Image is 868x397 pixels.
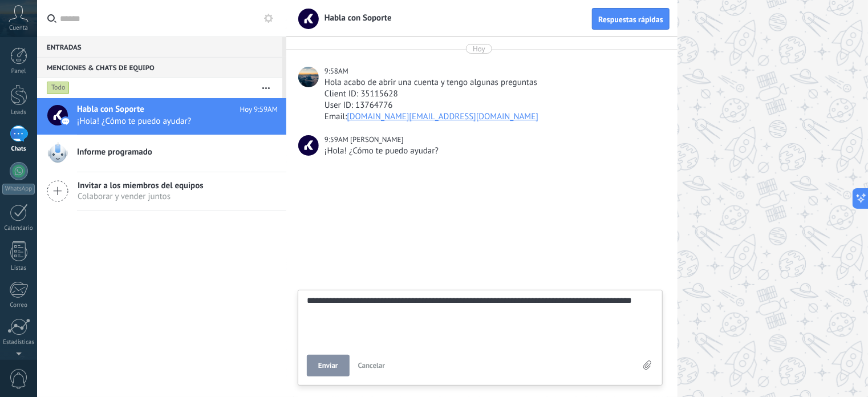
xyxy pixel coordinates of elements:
[298,135,319,156] span: Aldana D.
[78,191,204,202] span: Colaborar y vender juntos
[2,225,35,232] div: Calendario
[2,184,35,195] div: WhatsApp
[9,25,28,32] span: Cuenta
[2,68,35,75] div: Panel
[598,15,663,23] span: Respuestas rápidas
[354,355,390,376] button: Cancelar
[240,104,278,115] span: Hoy 9:59AM
[358,360,386,370] span: Cancelar
[592,8,670,30] button: Respuestas rápidas
[37,57,282,78] div: Menciones & Chats de equipo
[254,78,278,98] button: Más
[325,111,660,123] div: Email:
[37,98,286,135] a: Habla con Soporte Hoy 9:59AM ¡Hola! ¿Cómo te puedo ayudar?
[77,104,144,115] span: Habla con Soporte
[37,37,282,57] div: Entradas
[347,111,538,122] a: [DOMAIN_NAME][EMAIL_ADDRESS][DOMAIN_NAME]
[37,135,286,172] a: Informe programado
[325,134,350,145] div: 9:59AM
[2,265,35,272] div: Listas
[2,302,35,309] div: Correo
[325,145,660,157] div: ¡Hola! ¿Cómo te puedo ayudar?
[350,135,403,144] span: Aldana D.
[2,339,35,346] div: Estadísticas
[307,355,350,376] button: Enviar
[318,362,338,370] span: Enviar
[77,147,152,158] span: Informe programado
[78,180,204,191] span: Invitar a los miembros del equipos
[2,109,35,116] div: Leads
[77,116,256,127] span: ¡Hola! ¿Cómo te puedo ayudar?
[325,66,350,77] div: 9:58AM
[2,145,35,153] div: Chats
[325,77,660,88] div: Hola acabo de abrir una cuenta y tengo algunas preguntas
[47,81,70,95] div: Todo
[325,88,660,100] div: Client ID: 35115628
[325,100,660,111] div: User ID: 13764776
[318,13,392,23] span: Habla con Soporte
[473,44,485,54] div: Hoy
